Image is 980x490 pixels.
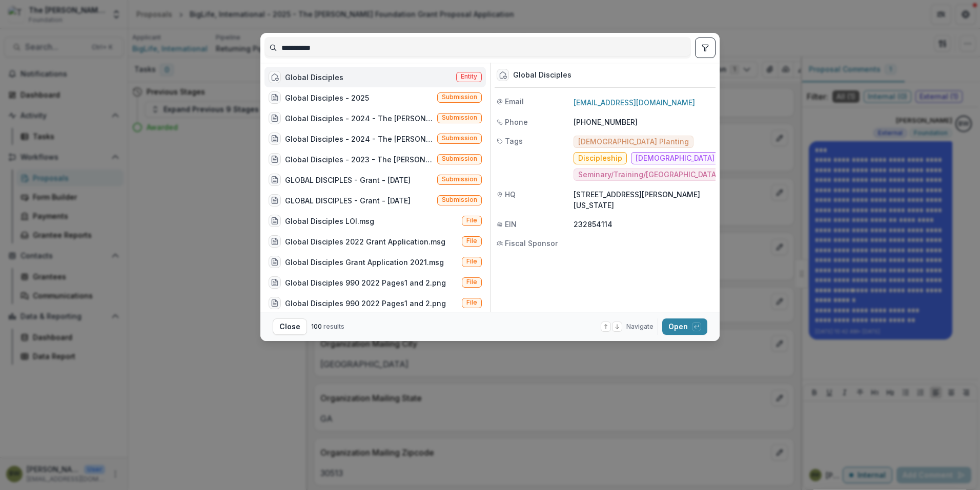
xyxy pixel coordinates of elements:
[466,258,477,265] span: File
[285,175,411,185] div: GLOBAL DISCIPLES - Grant - [DATE]
[505,219,517,230] span: EIN
[285,277,446,288] div: Global Disciples 990 2022 Pages1 and 2.png
[574,189,713,211] p: [STREET_ADDRESS][PERSON_NAME][US_STATE]
[442,196,477,203] span: Submission
[626,322,654,331] span: Navigate
[578,171,719,179] span: Seminary/Training/[GEOGRAPHIC_DATA]
[466,299,477,306] span: File
[285,113,433,124] div: Global Disciples - 2024 - The [PERSON_NAME] Foundation Grant Proposal Application
[574,98,695,107] a: [EMAIL_ADDRESS][DOMAIN_NAME]
[285,134,433,144] div: Global Disciples - 2024 - The [PERSON_NAME] Foundation Grant Proposal Application
[505,96,524,107] span: Email
[636,154,714,163] span: [DEMOGRAPHIC_DATA]
[574,219,713,230] p: 232854114
[442,93,477,101] span: Submission
[311,323,322,330] span: 100
[574,117,713,127] p: [PHONE_NUMBER]
[578,138,689,146] span: [DEMOGRAPHIC_DATA] Planting
[285,154,433,165] div: Global Disciples - 2023 - The [PERSON_NAME] Foundation Grant Proposal Application
[461,73,477,80] span: Entity
[466,237,477,244] span: File
[466,217,477,224] span: File
[285,257,444,268] div: Global Disciples Grant Application 2021.msg
[578,154,622,163] span: Discipleship
[442,135,477,142] span: Submission
[442,155,477,162] span: Submission
[285,195,411,206] div: GLOBAL DISCIPLES - Grant - [DATE]
[695,37,716,58] button: toggle filters
[323,323,344,330] span: results
[505,117,528,127] span: Phone
[505,238,558,249] span: Fiscal Sponsor
[285,216,374,227] div: Global Disciples LOI.msg
[505,136,523,146] span: Tags
[662,318,707,335] button: Open
[505,189,516,200] span: HQ
[466,278,477,286] span: File
[273,318,307,335] button: Close
[285,298,446,309] div: Global Disciples 990 2022 Pages1 and 2.png
[442,114,477,121] span: Submission
[442,176,477,183] span: Submission
[285,236,445,247] div: Global Disciples 2022 Grant Application.msg
[285,72,343,83] div: Global Disciples
[285,92,369,103] div: Global Disciples - 2025
[513,71,571,80] div: Global Disciples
